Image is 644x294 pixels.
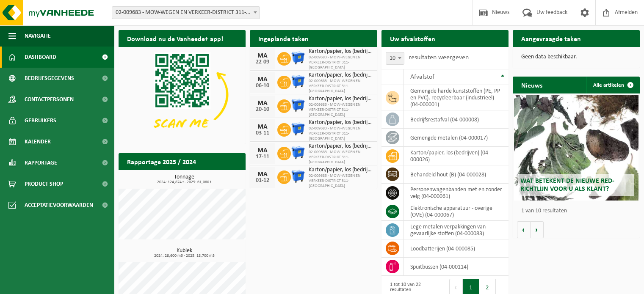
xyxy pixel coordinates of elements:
[517,221,531,238] button: Vorige
[586,77,639,93] a: Alle artikelen
[404,110,509,129] td: bedrijfsrestafval (04-000008)
[291,98,305,113] img: WB-1100-HPE-BE-01
[25,25,51,47] span: Navigatie
[254,171,271,178] div: MA
[291,169,305,184] img: WB-1100-HPE-BE-01
[309,48,373,55] span: Karton/papier, los (bedrijven)
[25,47,56,68] span: Dashboard
[513,77,551,93] h2: Nieuws
[521,208,636,214] p: 1 van 10 resultaten
[309,143,373,150] span: Karton/papier, los (bedrijven)
[410,74,434,80] span: Afvalstof
[254,130,271,136] div: 03-11
[25,152,57,173] span: Rapportage
[119,153,205,170] h2: Rapportage 2025 / 2024
[25,173,63,195] span: Product Shop
[409,54,469,61] label: resultaten weergeven
[25,89,74,110] span: Contactpersonen
[123,254,246,258] span: 2024: 28,600 m3 - 2025: 18,700 m3
[25,131,51,152] span: Kalender
[381,30,444,47] h2: Uw afvalstoffen
[254,154,271,160] div: 17-11
[309,79,373,94] span: 02-009683 - MOW-WEGEN EN VERKEER-DISTRICT 311-[GEOGRAPHIC_DATA]
[404,85,509,110] td: gemengde harde kunststoffen (PE, PP en PVC), recycleerbaar (industrieel) (04-000001)
[119,30,232,47] h2: Download nu de Vanheede+ app!
[386,52,404,65] span: 10
[520,178,614,192] span: Wat betekent de nieuwe RED-richtlijn voor u als klant?
[182,170,245,187] a: Bekijk rapportage
[25,68,74,89] span: Bedrijfsgegevens
[254,124,271,130] div: MA
[291,51,305,65] img: WB-1100-HPE-BE-01
[404,258,509,276] td: spuitbussen (04-000114)
[25,195,93,216] span: Acceptatievoorwaarden
[25,110,56,131] span: Gebruikers
[531,221,544,238] button: Volgende
[123,248,246,258] h3: Kubiek
[254,178,271,184] div: 01-12
[404,239,509,258] td: loodbatterijen (04-000085)
[404,184,509,202] td: personenwagenbanden met en zonder velg (04-000061)
[386,52,404,64] span: 10
[250,30,317,47] h2: Ingeplande taken
[309,173,373,189] span: 02-009683 - MOW-WEGEN EN VERKEER-DISTRICT 311-[GEOGRAPHIC_DATA]
[514,95,638,201] a: Wat betekent de nieuwe RED-richtlijn voor u als klant?
[291,122,305,136] img: WB-1100-HPE-BE-01
[309,150,373,165] span: 02-009683 - MOW-WEGEN EN VERKEER-DISTRICT 311-[GEOGRAPHIC_DATA]
[119,47,246,142] img: Download de VHEPlus App
[254,147,271,154] div: MA
[254,83,271,89] div: 06-10
[309,102,373,118] span: 02-009683 - MOW-WEGEN EN VERKEER-DISTRICT 311-[GEOGRAPHIC_DATA]
[291,146,305,160] img: WB-1100-HPE-BE-01
[123,180,246,184] span: 2024: 124,874 t - 2025: 61,080 t
[254,76,271,83] div: MA
[112,6,260,19] span: 02-009683 - MOW-WEGEN EN VERKEER-DISTRICT 311-BRUGGE - 8000 BRUGGE, KONING ALBERT I LAAN 293
[112,7,260,19] span: 02-009683 - MOW-WEGEN EN VERKEER-DISTRICT 311-BRUGGE - 8000 BRUGGE, KONING ALBERT I LAAN 293
[404,221,509,239] td: lege metalen verpakkingen van gevaarlijke stoffen (04-000083)
[254,100,271,107] div: MA
[404,202,509,221] td: elektronische apparatuur - overige (OVE) (04-000067)
[291,74,305,89] img: WB-1100-HPE-BE-01
[254,107,271,113] div: 20-10
[309,119,373,126] span: Karton/papier, los (bedrijven)
[513,30,589,47] h2: Aangevraagde taken
[309,126,373,141] span: 02-009683 - MOW-WEGEN EN VERKEER-DISTRICT 311-[GEOGRAPHIC_DATA]
[309,55,373,70] span: 02-009683 - MOW-WEGEN EN VERKEER-DISTRICT 311-[GEOGRAPHIC_DATA]
[521,54,631,60] p: Geen data beschikbaar.
[123,174,246,184] h3: Tonnage
[254,59,271,65] div: 22-09
[404,147,509,165] td: karton/papier, los (bedrijven) (04-000026)
[309,96,373,102] span: Karton/papier, los (bedrijven)
[404,165,509,184] td: behandeld hout (B) (04-000028)
[309,167,373,173] span: Karton/papier, los (bedrijven)
[404,129,509,147] td: gemengde metalen (04-000017)
[254,52,271,59] div: MA
[309,72,373,79] span: Karton/papier, los (bedrijven)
